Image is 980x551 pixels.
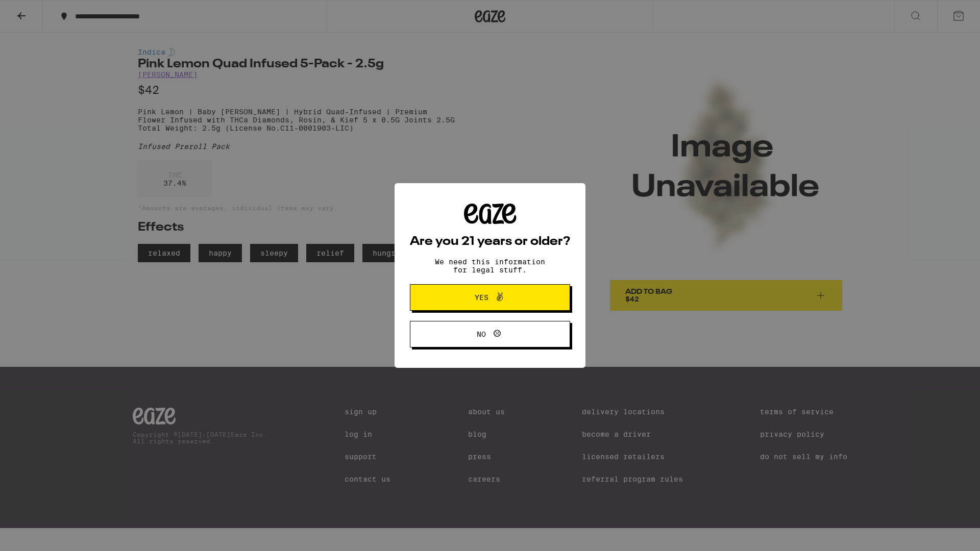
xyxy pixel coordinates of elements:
[410,321,570,347] button: No
[477,331,486,338] span: No
[426,258,554,274] p: We need this information for legal stuff.
[475,294,488,301] span: Yes
[410,236,570,248] h2: Are you 21 years or older?
[410,284,570,311] button: Yes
